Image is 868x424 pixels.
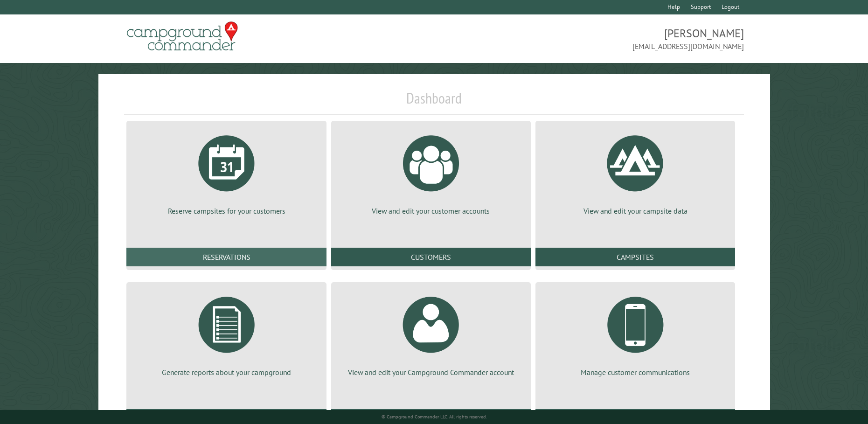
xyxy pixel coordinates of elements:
a: View and edit your customer accounts [342,128,520,216]
p: View and edit your customer accounts [342,206,520,216]
p: Reserve campsites for your customers [138,206,315,216]
a: Campsites [535,248,735,266]
p: Generate reports about your campground [138,367,315,377]
a: Manage customer communications [547,290,724,377]
a: View and edit your Campground Commander account [342,290,520,377]
a: Reserve campsites for your customers [138,128,315,216]
h1: Dashboard [124,89,743,115]
img: Campground Commander [124,18,241,55]
span: [PERSON_NAME] [EMAIL_ADDRESS][DOMAIN_NAME] [434,26,744,52]
a: Reservations [126,248,326,266]
p: Manage customer communications [547,367,724,377]
a: View and edit your campsite data [547,128,724,216]
p: View and edit your Campground Commander account [342,367,520,377]
a: Generate reports about your campground [138,290,315,377]
p: View and edit your campsite data [547,206,724,216]
a: Customers [331,248,531,266]
small: © Campground Commander LLC. All rights reserved. [382,414,487,420]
